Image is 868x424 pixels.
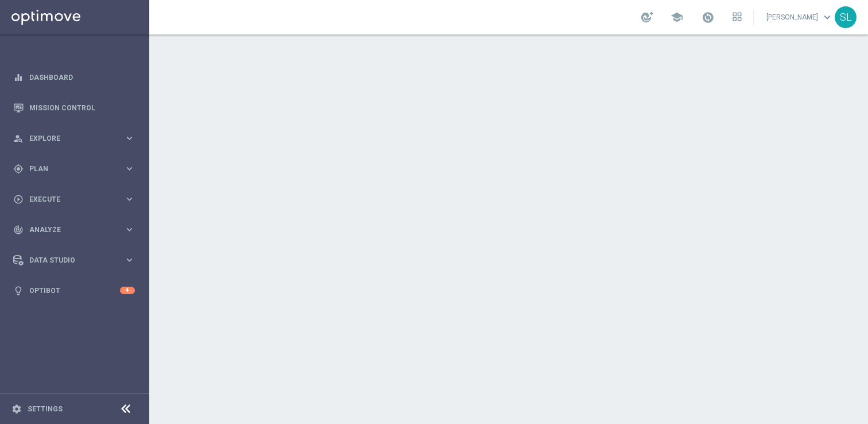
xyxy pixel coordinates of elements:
div: 4 [120,287,135,294]
a: Optibot [29,275,120,306]
span: Data Studio [29,257,124,264]
button: Mission Control [13,103,135,113]
i: person_search [13,133,24,144]
i: play_circle_outline [13,194,24,205]
button: equalizer Dashboard [13,73,135,82]
div: Explore [13,133,124,144]
i: settings [11,404,22,414]
button: track_changes Analyze keyboard_arrow_right [13,225,135,234]
span: Explore [29,135,124,142]
span: Execute [29,196,124,203]
i: keyboard_arrow_right [124,194,135,205]
span: keyboard_arrow_down [821,11,834,24]
span: school [671,11,683,24]
div: Analyze [13,225,124,235]
div: Dashboard [13,62,135,92]
a: Dashboard [29,62,135,92]
div: Data Studio [13,255,124,265]
a: Mission Control [29,92,135,123]
span: Plan [29,165,124,172]
div: Plan [13,164,124,174]
div: Optibot [13,275,135,306]
div: Execute [13,194,124,205]
button: play_circle_outline Execute keyboard_arrow_right [13,195,135,204]
i: keyboard_arrow_right [124,163,135,174]
i: keyboard_arrow_right [124,133,135,144]
button: lightbulb Optibot 4 [13,286,135,295]
i: gps_fixed [13,164,24,174]
i: equalizer [13,72,24,83]
i: lightbulb [13,286,24,296]
span: Analyze [29,226,124,233]
a: [PERSON_NAME]keyboard_arrow_down [765,9,835,26]
button: gps_fixed Plan keyboard_arrow_right [13,164,135,174]
i: keyboard_arrow_right [124,224,135,235]
a: Settings [28,406,63,413]
div: SL [835,6,857,28]
button: Data Studio keyboard_arrow_right [13,256,135,265]
i: keyboard_arrow_right [124,255,135,265]
i: track_changes [13,225,24,235]
button: person_search Explore keyboard_arrow_right [13,134,135,143]
div: Mission Control [13,92,135,123]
